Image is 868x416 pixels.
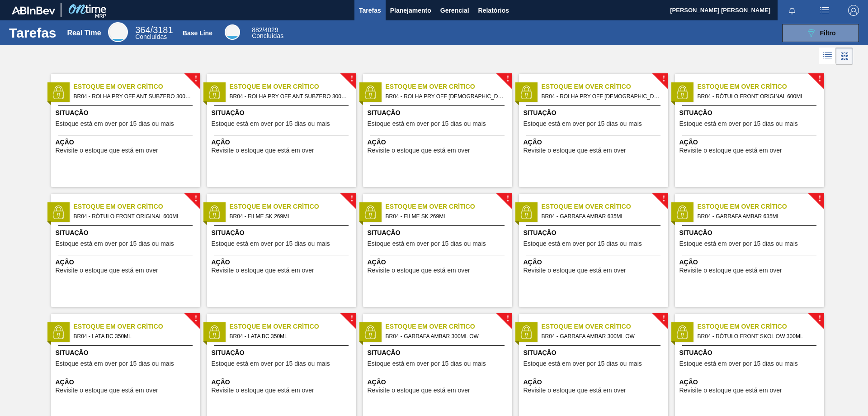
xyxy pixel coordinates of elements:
[230,202,356,211] span: Estoque em Over Crítico
[363,325,377,339] img: status
[368,258,510,267] span: Ação
[252,26,278,33] span: / 4029
[524,108,666,118] span: Situação
[679,108,822,118] span: Situação
[542,91,661,101] span: BR04 - ROLHA PRY OFF BRAHMA DUPLO MALTE 300ML
[698,331,817,341] span: BR04 - RÓTULO FRONT SKOL OW 300ML
[368,360,486,367] span: Estoque está em over por 15 dias ou mais
[675,206,689,219] img: status
[56,120,174,127] span: Estoque está em over por 15 dias ou mais
[679,120,798,127] span: Estoque está em over por 15 dias ou mais
[386,82,512,91] span: Estoque em Over Crítico
[698,211,817,221] span: BR04 - GARRAFA AMBAR 635ML
[363,206,377,219] img: status
[252,27,283,39] div: Base Line
[524,387,626,394] span: Revisite o estoque que está em over
[386,202,512,211] span: Estoque em Over Crítico
[230,322,356,331] span: Estoque em Over Crítico
[74,322,200,331] span: Estoque em Over Crítico
[542,211,661,221] span: BR04 - GARRAFA AMBAR 635ML
[52,325,65,339] img: status
[524,378,666,387] span: Ação
[208,325,221,339] img: status
[368,120,486,127] span: Estoque está em over por 15 dias ou mais
[52,86,65,99] img: status
[819,5,830,16] img: userActions
[135,33,167,40] span: Concluídas
[778,4,807,17] button: Notificações
[9,28,57,38] h1: Tarefas
[698,202,824,211] span: Estoque em Over Crítico
[675,86,689,99] img: status
[212,258,354,267] span: Ação
[542,202,668,211] span: Estoque em Over Crítico
[519,206,533,219] img: status
[390,5,431,16] span: Planejamento
[542,322,668,331] span: Estoque em Over Crítico
[386,331,505,341] span: BR04 - GARRAFA AMBAR 300ML OW
[350,316,353,322] span: !
[386,91,505,101] span: BR04 - ROLHA PRY OFF BRAHMA DUPLO MALTE 300ML
[386,322,512,331] span: Estoque em Over Crítico
[679,378,822,387] span: Ação
[252,32,283,39] span: Concluídas
[524,240,642,247] span: Estoque está em over por 15 dias ou mais
[506,316,509,322] span: !
[836,48,853,65] div: Visão em Cards
[212,267,314,274] span: Revisite o estoque que está em over
[56,258,198,267] span: Ação
[194,76,197,82] span: !
[212,387,314,394] span: Revisite o estoque que está em over
[74,211,193,221] span: BR04 - RÓTULO FRONT ORIGINAL 600ML
[208,206,221,219] img: status
[524,228,666,238] span: Situação
[698,82,824,91] span: Estoque em Over Crítico
[212,108,354,118] span: Situação
[74,331,193,341] span: BR04 - LATA BC 350ML
[212,228,354,238] span: Situação
[350,196,353,202] span: !
[230,211,349,221] span: BR04 - FILME SK 269ML
[519,325,533,339] img: status
[350,76,353,82] span: !
[679,348,822,358] span: Situação
[524,360,642,367] span: Estoque está em over por 15 dias ou mais
[368,138,510,147] span: Ação
[56,147,158,154] span: Revisite o estoque que está em over
[56,108,198,118] span: Situação
[524,147,626,154] span: Revisite o estoque que está em over
[679,138,822,147] span: Ação
[212,240,330,247] span: Estoque está em over por 15 dias ou mais
[848,5,859,16] img: Logout
[74,91,193,101] span: BR04 - ROLHA PRY OFF ANT SUBZERO 300ML
[679,267,782,274] span: Revisite o estoque que está em over
[67,29,101,37] div: Real Time
[12,6,55,14] img: TNhmsLtSVTkK8tSr43FrP2fwEKptu5GPRR3wAAAABJRU5ErkJggg==
[519,86,533,99] img: status
[56,387,158,394] span: Revisite o estoque que está em over
[225,24,240,40] div: Base Line
[818,196,821,202] span: !
[212,378,354,387] span: Ação
[56,378,198,387] span: Ação
[542,82,668,91] span: Estoque em Over Crítico
[212,360,330,367] span: Estoque está em over por 15 dias ou mais
[524,138,666,147] span: Ação
[208,86,221,99] img: status
[368,267,470,274] span: Revisite o estoque que está em over
[818,316,821,322] span: !
[56,240,174,247] span: Estoque está em over por 15 dias ou mais
[662,76,665,82] span: !
[359,5,381,16] span: Tarefas
[56,228,198,238] span: Situação
[698,91,817,101] span: BR04 - RÓTULO FRONT ORIGINAL 600ML
[108,22,128,42] div: Real Time
[782,24,859,42] button: Filtro
[675,325,689,339] img: status
[679,360,798,367] span: Estoque está em over por 15 dias ou mais
[524,120,642,127] span: Estoque está em over por 15 dias ou mais
[212,138,354,147] span: Ação
[679,387,782,394] span: Revisite o estoque que está em over
[819,48,836,65] div: Visão em Lista
[56,138,198,147] span: Ação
